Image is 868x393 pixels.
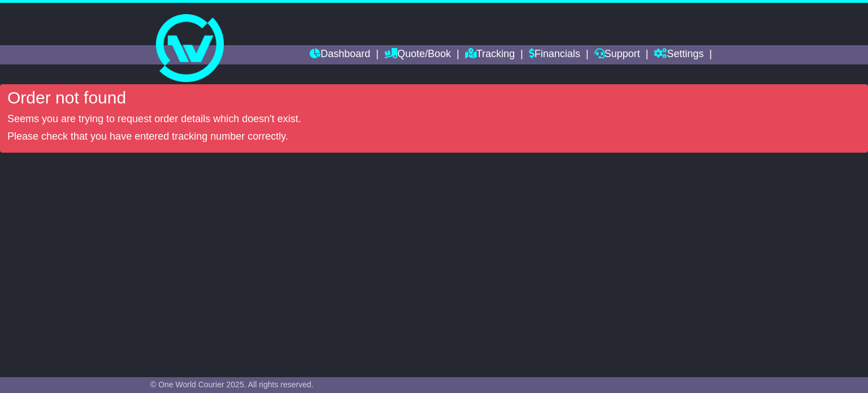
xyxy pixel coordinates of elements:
[150,380,314,389] span: © One World Courier 2025. All rights reserved.
[310,45,370,64] a: Dashboard
[465,45,515,64] a: Tracking
[7,88,861,107] h4: Order not found
[384,45,451,64] a: Quote/Book
[594,45,640,64] a: Support
[654,45,704,64] a: Settings
[7,131,861,143] p: Please check that you have entered tracking number correctly.
[7,113,861,126] p: Seems you are trying to request order details which doesn't exist.
[529,45,580,64] a: Financials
